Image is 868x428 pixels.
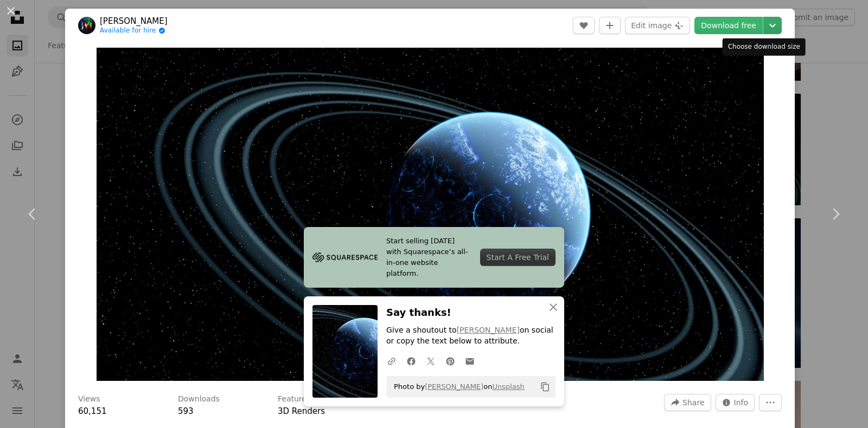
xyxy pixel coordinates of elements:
a: Share on Twitter [421,350,441,372]
button: Edit image [625,17,690,34]
img: Go to Marek Pavlík's profile [78,17,95,34]
span: Photo by on [388,378,525,395]
button: Like [573,17,595,34]
button: Add to Collection [599,17,621,34]
button: Share this image [664,394,711,411]
h3: Views [78,394,100,405]
img: Blue planet with rings in outer space [97,48,764,381]
a: 3D Renders [278,406,325,416]
a: Start selling [DATE] with Squarespace’s all-in-one website platform.Start A Free Trial [304,227,564,288]
button: More Actions [759,394,782,411]
div: Choose download size [723,38,806,56]
h3: Downloads [178,394,220,405]
a: Download free [694,17,763,34]
div: Start A Free Trial [480,249,556,266]
img: file-1705255347840-230a6ab5bca9image [312,249,378,265]
a: Share over email [460,350,480,372]
span: Share [682,394,704,411]
a: Unsplash [492,382,524,391]
a: Available for hire [100,27,168,35]
a: [PERSON_NAME] [100,16,168,27]
span: 60,151 [78,406,107,416]
h3: Featured in [278,394,321,405]
a: [PERSON_NAME] [457,326,520,334]
a: Share on Pinterest [441,350,460,372]
button: Copy to clipboard [536,378,554,396]
span: 593 [178,406,194,416]
button: Zoom in on this image [97,48,764,381]
span: Info [734,394,749,411]
p: Give a shoutout to on social or copy the text below to attribute. [386,325,556,347]
a: Next [803,162,868,266]
span: Start selling [DATE] with Squarespace’s all-in-one website platform. [386,236,471,279]
h3: Say thanks! [386,305,556,321]
a: Share on Facebook [401,350,421,372]
button: Stats about this image [716,394,755,411]
button: Choose download size [763,17,782,34]
a: [PERSON_NAME] [425,382,483,391]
